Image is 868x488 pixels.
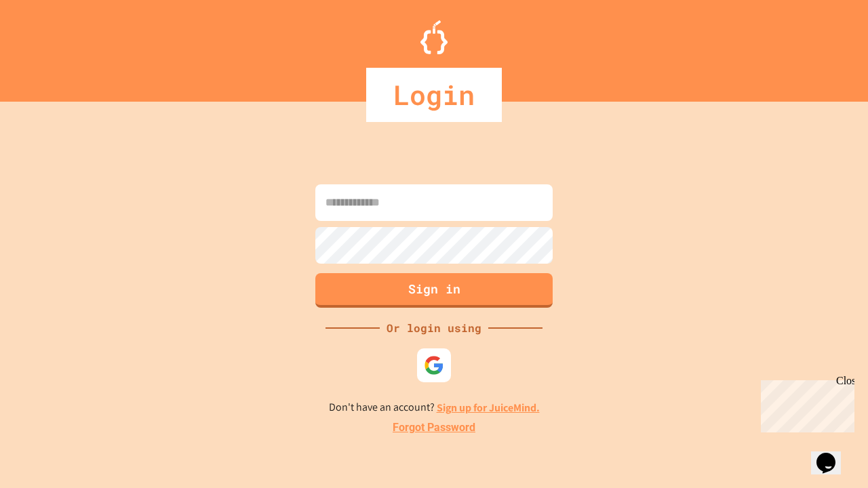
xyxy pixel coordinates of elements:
div: Or login using [380,320,488,336]
iframe: chat widget [811,434,854,474]
div: Chat with us now!Close [5,5,94,86]
div: Login [366,68,502,122]
img: google-icon.svg [424,355,444,375]
a: Sign up for JuiceMind. [437,401,540,415]
a: Forgot Password [393,420,475,436]
iframe: chat widget [755,375,854,432]
p: Don't have an account? [329,399,540,416]
button: Sign in [315,273,553,308]
img: Logo.svg [420,20,448,54]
